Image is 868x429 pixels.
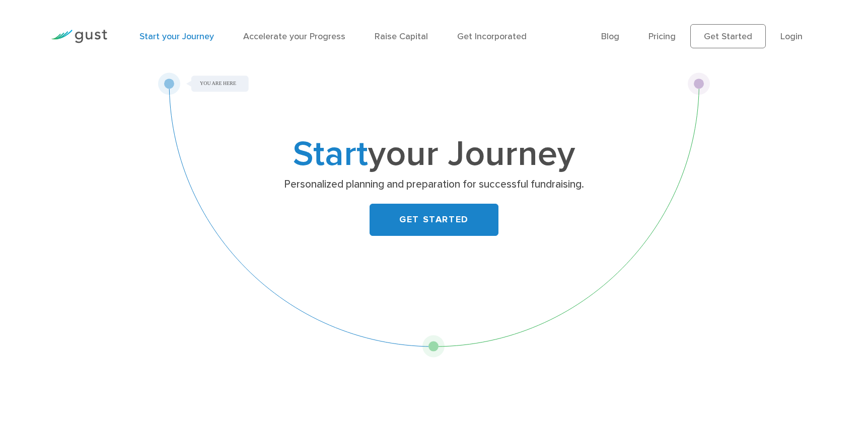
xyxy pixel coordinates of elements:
[690,24,766,48] a: Get Started
[370,204,498,236] a: GET STARTED
[293,133,368,175] span: Start
[601,31,619,42] a: Blog
[243,31,345,42] a: Accelerate your Progress
[139,31,214,42] a: Start your Journey
[239,178,629,192] p: Personalized planning and preparation for successful fundraising.
[375,31,428,42] a: Raise Capital
[780,31,803,42] a: Login
[457,31,527,42] a: Get Incorporated
[51,30,107,43] img: Gust Logo
[235,138,633,170] h1: your Journey
[648,31,676,42] a: Pricing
